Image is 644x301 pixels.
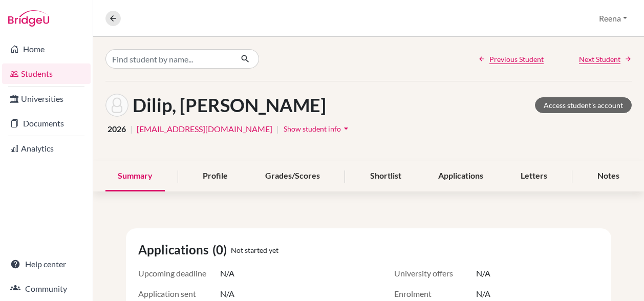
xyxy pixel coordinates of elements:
[2,89,91,109] a: Universities
[108,123,126,135] span: 2026
[220,267,234,279] span: N/A
[105,161,165,191] div: Summary
[2,113,91,134] a: Documents
[190,161,240,191] div: Profile
[138,267,220,279] span: Upcoming deadline
[212,241,231,259] span: (0)
[283,121,352,137] button: Show student infoarrow_drop_down
[130,123,133,135] span: |
[476,288,490,300] span: N/A
[2,63,91,84] a: Students
[579,54,632,64] a: Next Student
[138,241,212,259] span: Applications
[8,10,49,27] img: Bridge-U
[579,54,620,64] span: Next Student
[138,288,220,300] span: Application sent
[284,124,341,133] span: Show student info
[478,54,544,64] a: Previous Student
[394,267,476,279] span: University offers
[231,245,278,255] span: Not started yet
[2,278,91,299] a: Community
[137,123,272,135] a: [EMAIL_ADDRESS][DOMAIN_NAME]
[105,94,128,117] img: Aanya Dilip's avatar
[253,161,332,191] div: Grades/Scores
[585,161,632,191] div: Notes
[2,39,91,59] a: Home
[133,94,326,116] h1: Dilip, [PERSON_NAME]
[341,123,351,134] i: arrow_drop_down
[476,267,490,279] span: N/A
[508,161,560,191] div: Letters
[426,161,496,191] div: Applications
[276,123,279,135] span: |
[2,254,91,274] a: Help center
[394,288,476,300] span: Enrolment
[489,54,544,64] span: Previous Student
[594,9,632,28] button: Reena
[535,97,632,113] a: Access student's account
[358,161,414,191] div: Shortlist
[220,288,234,300] span: N/A
[2,138,91,159] a: Analytics
[105,49,232,69] input: Find student by name...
